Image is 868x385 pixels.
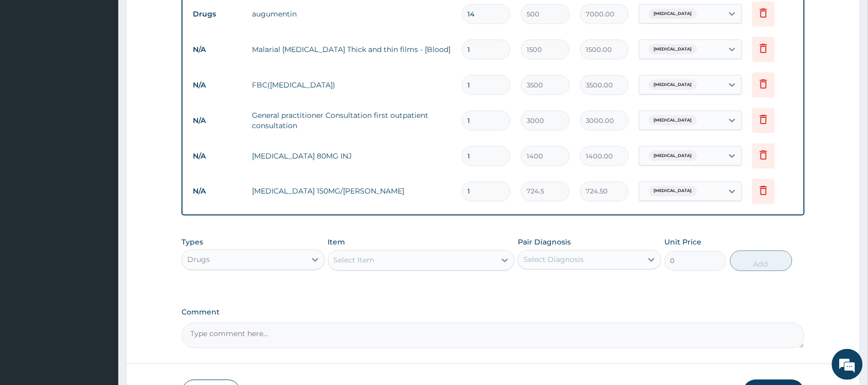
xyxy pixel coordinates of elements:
span: [MEDICAL_DATA] [649,9,697,19]
span: [MEDICAL_DATA] [649,186,697,197]
div: Drugs [187,255,210,265]
td: N/A [188,147,247,166]
td: Drugs [188,5,247,24]
span: We're online! [60,122,142,226]
label: Item [328,237,346,248]
span: [MEDICAL_DATA] [649,115,697,126]
span: [MEDICAL_DATA] [649,80,697,90]
label: Pair Diagnosis [518,237,571,248]
span: [MEDICAL_DATA] [649,44,697,55]
td: General practitioner Consultation first outpatient consultation [247,105,457,136]
label: Unit Price [664,237,701,248]
td: N/A [188,111,247,130]
img: d_794563401_company_1708531726252_794563401 [19,51,42,77]
span: [MEDICAL_DATA] [649,151,697,161]
td: FBC([MEDICAL_DATA]) [247,75,457,95]
div: Chat with us now [53,58,173,71]
button: Add [730,251,792,271]
td: N/A [188,40,247,59]
div: Minimize live chat window [169,5,193,30]
label: Comment [182,308,805,317]
div: Select Item [334,255,375,266]
textarea: Type your message and hit 'Enter' [5,267,196,303]
td: Malarial [MEDICAL_DATA] Thick and thin films - [Blood] [247,39,457,60]
label: Types [182,238,203,247]
td: N/A [188,76,247,95]
td: N/A [188,182,247,201]
td: [MEDICAL_DATA] 80MG INJ [247,146,457,166]
div: Select Diagnosis [523,255,584,265]
td: augumentin [247,4,457,24]
td: [MEDICAL_DATA] 150MG/[PERSON_NAME] [247,181,457,202]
